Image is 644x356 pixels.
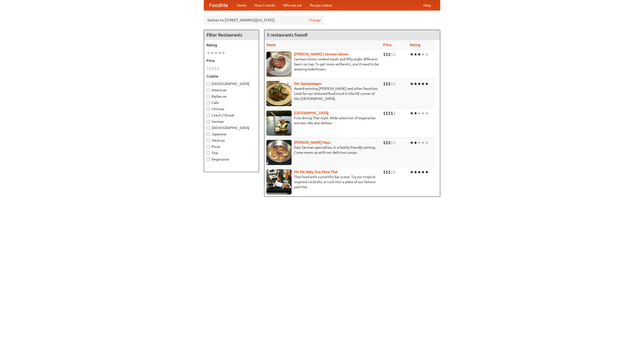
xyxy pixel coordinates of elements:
[388,169,391,175] li: $
[266,115,379,126] p: Fine dining Thai-style. Wide selection of vegetarian entrées. We also deliver.
[425,52,429,57] li: ★
[383,169,386,175] li: $
[207,144,256,149] label: Pizza
[207,133,210,136] input: Japanese
[210,50,214,56] li: ★
[266,169,292,194] img: babythai.jpg
[425,169,429,175] li: ★
[386,169,388,175] li: $
[207,145,210,148] input: Pizza
[207,88,256,93] label: American
[393,110,396,116] li: $
[266,140,292,165] img: kohlhaus.jpg
[207,157,256,162] label: Vegetarian
[388,52,391,57] li: $
[421,81,425,87] li: ★
[393,81,396,87] li: $
[294,52,348,56] a: [PERSON_NAME]'s German Saloon
[207,120,210,123] input: German
[266,52,292,77] img: esthers.jpg
[386,81,388,87] li: $
[207,114,210,117] input: Czech / Slovak
[306,0,336,10] a: Recipe videos
[207,138,256,143] label: Mexican
[383,52,386,57] li: $
[414,110,417,116] li: ★
[207,107,210,111] input: Chinese
[207,74,256,79] h5: Cuisine
[207,150,256,155] label: Thai
[207,100,256,105] label: Cafe
[386,52,388,57] li: $
[266,57,379,72] p: German home-cooked meals and fifty-eight different beers on tap. To get more authentic, you'd nee...
[204,0,233,10] a: FoodMe
[391,169,393,175] li: $
[410,140,414,145] li: ★
[207,58,256,63] h5: Price
[266,174,379,189] p: Thai food with a youthful bar scene. Try our tropical inspired cocktails, or tuck into a plate of...
[294,170,338,174] a: Hit Me Baby One More Thai
[386,140,388,145] li: $
[386,110,388,116] li: $
[417,81,421,87] li: ★
[425,81,429,87] li: ★
[207,82,210,86] input: [DEMOGRAPHIC_DATA]
[207,119,256,124] label: German
[391,110,393,116] li: $
[204,16,325,25] div: Deliver to: [STREET_ADDRESS][US_STATE]
[417,52,421,57] li: ★
[417,110,421,116] li: ★
[233,0,251,10] a: Home
[204,30,259,40] h4: Filter Restaurants
[217,66,219,71] li: $
[383,140,386,145] li: $
[383,110,386,116] li: $
[294,82,321,86] a: Der Speisewagen
[393,52,396,57] li: $
[421,52,425,57] li: ★
[207,113,256,118] label: Czech / Slovak
[294,140,330,144] a: [PERSON_NAME] Haus
[414,140,417,145] li: ★
[207,106,256,111] label: Chinese
[207,101,210,104] input: Cafe
[214,66,217,71] li: $
[421,140,425,145] li: ★
[222,50,225,56] li: ★
[410,52,414,57] li: ★
[425,110,429,116] li: ★
[266,86,379,101] p: Award-winning [PERSON_NAME] and other favorites. Look for our restored food truck in the NE corne...
[414,81,417,87] li: ★
[417,169,421,175] li: ★
[207,132,256,137] label: Japanese
[417,140,421,145] li: ★
[207,94,256,99] label: Barbecue
[391,52,393,57] li: $
[294,111,329,115] a: [GEOGRAPHIC_DATA]
[266,43,276,47] a: Name
[383,81,386,87] li: $
[266,145,379,155] p: East German specialties, in a family-friendly setting. Come warm up with our delicious soups.
[209,66,212,71] li: $
[410,81,414,87] li: ★
[410,169,414,175] li: ★
[266,110,292,136] img: satay.jpg
[207,151,210,155] input: Thai
[279,0,306,10] a: Who we are
[414,52,417,57] li: ★
[212,66,214,71] li: $
[388,110,391,116] li: $
[421,169,425,175] li: ★
[207,158,210,161] input: Vegetarian
[207,66,209,71] li: $
[383,43,391,47] a: Price
[410,43,420,47] a: Rating
[421,110,425,116] li: ★
[207,43,256,48] h5: Rating
[309,18,321,23] a: Change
